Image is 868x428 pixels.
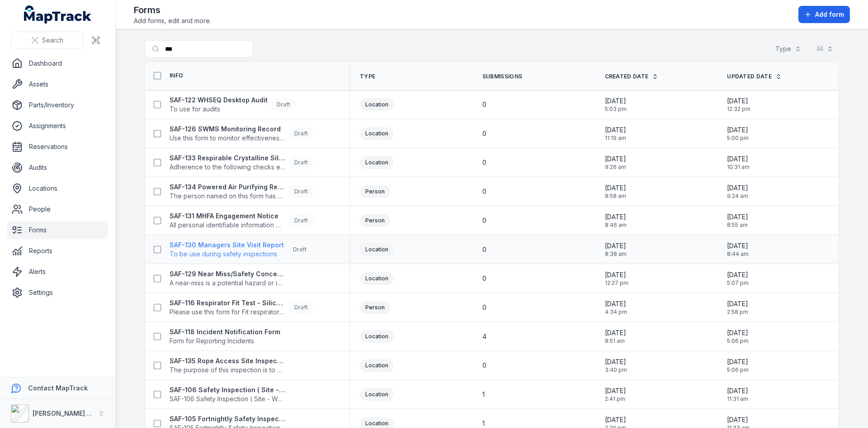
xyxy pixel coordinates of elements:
[605,192,626,200] span: 8:58 am
[134,16,211,25] span: Add forms, edit and more.
[605,221,627,229] span: 8:46 am
[170,221,285,230] span: All personal identifiable information must be anonymised. This form is for internal statistical t...
[482,158,486,167] span: 0
[33,409,107,417] strong: [PERSON_NAME] Group
[727,212,748,221] span: [DATE]
[482,73,522,80] span: Submissions
[727,415,750,424] span: [DATE]
[289,301,313,314] div: Draft
[605,96,627,106] span: [DATE]
[727,164,750,171] span: 10:31 am
[482,187,486,196] span: 0
[360,330,394,343] div: Location
[289,185,313,198] div: Draft
[727,279,749,287] span: 5:07 pm
[727,241,749,250] span: [DATE]
[170,154,285,163] strong: SAF-133 Respirable Crystalline Silica Site Inspection Checklist
[482,129,486,138] span: 0
[170,105,268,114] span: To use for audits
[605,106,627,113] span: 5:03 pm
[170,163,285,172] span: Adherence to the following checks ensure that the proposed works are in accordance with "The Work...
[7,96,108,114] a: Parts/Inventory
[482,419,485,428] span: 1
[7,54,108,72] a: Dashboard
[605,299,627,308] span: [DATE]
[170,250,284,259] span: To be use during safety inspections
[605,125,626,142] time: 9/11/2025, 11:19:56 AM
[605,279,628,287] span: 12:27 pm
[7,138,108,156] a: Reservations
[360,388,394,401] div: Location
[727,357,749,374] time: 9/18/2025, 5:06:05 PM
[482,303,486,312] span: 0
[170,125,285,134] strong: SAF-126 SWMS Monitoring Record
[360,98,394,111] div: Location
[7,200,108,218] a: People
[605,357,627,366] span: [DATE]
[605,241,627,258] time: 9/11/2025, 8:38:50 AM
[360,214,390,227] div: Person
[727,386,748,395] span: [DATE]
[482,361,486,370] span: 0
[605,386,626,403] time: 6/2/2025, 2:41:35 PM
[727,357,749,366] span: [DATE]
[605,366,627,374] span: 3:40 pm
[605,73,649,80] span: Created Date
[605,183,626,200] time: 9/11/2025, 8:58:12 AM
[170,269,285,279] strong: SAF-129 Near Miss/Safety Concern/Environmental Concern Form
[727,212,748,229] time: 9/11/2025, 8:55:50 AM
[482,390,485,399] span: 1
[360,73,375,80] span: Type
[170,298,285,308] strong: SAF-116 Respirator Fit Test - Silica and Asbestos Awareness
[605,212,627,221] span: [DATE]
[360,127,394,140] div: Location
[727,308,748,316] span: 2:58 pm
[605,270,628,287] time: 9/10/2025, 12:27:35 PM
[7,221,108,239] a: Forms
[170,365,285,375] span: The purpose of this inspection is to ensure the Rope Access best practice guidelines are being fo...
[727,221,748,229] span: 8:55 am
[605,415,626,424] span: [DATE]
[727,183,748,200] time: 9/11/2025, 9:24:56 AM
[605,212,627,229] time: 9/11/2025, 8:46:46 AM
[11,32,84,49] button: Search
[769,40,807,58] button: Type
[727,241,749,258] time: 9/11/2025, 8:44:35 AM
[24,5,92,24] a: MapTrack
[605,395,626,403] span: 2:41 pm
[271,98,296,111] div: Draft
[727,328,749,345] time: 9/18/2025, 5:06:55 PM
[7,179,108,197] a: Locations
[170,212,313,230] a: SAF-131 MHFA Engagement NoticeAll personal identifiable information must be anonymised. This form...
[727,96,750,106] span: [DATE]
[7,284,108,302] a: Settings
[727,135,749,142] span: 5:00 pm
[605,164,626,171] span: 9:26 am
[482,332,486,341] span: 4
[798,6,850,23] button: Add form
[7,159,108,177] a: Audits
[170,356,285,375] a: SAF-135 Rope Access Site InspectionThe purpose of this inspection is to ensure the Rope Access be...
[360,243,394,256] div: Location
[605,135,626,142] span: 11:19 am
[727,386,748,403] time: 9/17/2025, 11:31:38 AM
[727,154,750,164] span: [DATE]
[170,183,285,192] strong: SAF-134 Powered Air Purifying Respirators (PAPR) Issue
[815,10,844,19] span: Add form
[727,106,750,113] span: 12:32 pm
[134,4,211,16] h2: Forms
[727,154,750,171] time: 9/11/2025, 10:31:56 AM
[482,245,486,254] span: 0
[170,279,285,288] span: A near-miss is a potential hazard or incident in which no property was damaged and no personal in...
[605,328,626,337] span: [DATE]
[170,154,313,172] a: SAF-133 Respirable Crystalline Silica Site Inspection ChecklistAdherence to the following checks ...
[727,270,749,279] span: [DATE]
[170,96,296,114] a: SAF-122 WHSEQ Desktop AuditTo use for auditsDraft
[7,117,108,135] a: Assignments
[170,183,313,201] a: SAF-134 Powered Air Purifying Respirators (PAPR) IssueThe person named on this form has been issu...
[605,125,626,135] span: [DATE]
[811,40,839,58] button: All
[482,216,486,225] span: 0
[7,242,108,260] a: Reports
[360,301,390,314] div: Person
